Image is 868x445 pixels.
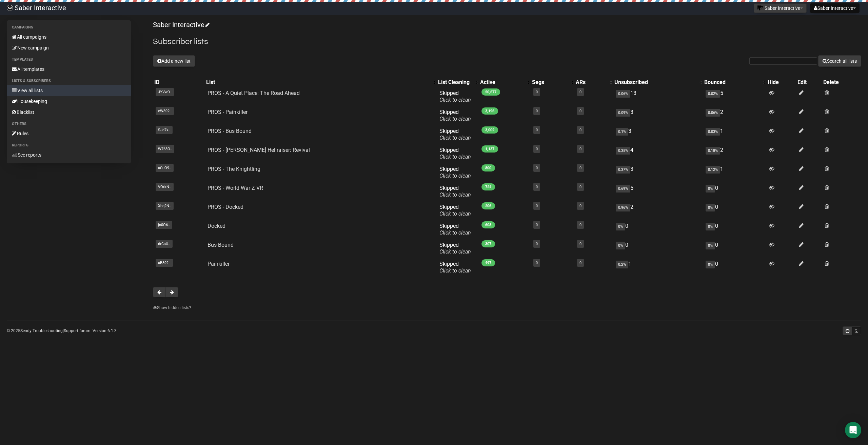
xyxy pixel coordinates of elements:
[439,147,471,160] span: Skipped
[536,90,538,94] a: 0
[536,185,538,189] a: 0
[7,32,131,42] a: All campaigns
[7,149,131,160] a: See reports
[706,128,720,136] span: 0.03%
[579,147,581,151] a: 0
[532,79,568,86] div: Segs
[613,163,703,182] td: 3
[579,204,581,208] a: 0
[481,202,495,209] span: 206
[616,242,625,249] span: 0%
[481,259,495,266] span: 497
[616,128,628,136] span: 0.1%
[579,261,581,265] a: 0
[156,126,173,134] span: SJc7x..
[33,328,63,333] a: Troubleshooting
[616,185,630,193] span: 0.69%
[706,166,720,174] span: 0.12%
[579,223,581,227] a: 0
[156,107,174,115] span: eW892..
[439,116,471,122] a: Click to clean
[706,261,715,268] span: 0%
[579,185,581,189] a: 0
[823,79,860,86] div: Delete
[703,239,766,258] td: 0
[613,87,703,106] td: 13
[536,128,538,132] a: 0
[7,96,131,107] a: Housekeeping
[20,328,32,333] a: Sendy
[439,97,471,103] a: Click to clean
[153,78,205,87] th: ID: No sort applied, sorting is disabled
[613,144,703,163] td: 4
[703,78,766,87] th: Bounced: No sort applied, activate to apply an ascending sort
[576,79,606,86] div: ARs
[439,191,471,198] a: Click to clean
[481,145,498,153] span: 1,137
[706,223,715,230] span: 0%
[439,210,471,217] a: Click to clean
[7,327,117,335] p: © 2025 | | | Version 6.1.3
[7,85,131,96] a: View all lists
[481,221,495,228] span: 608
[531,78,574,87] th: Segs: No sort applied, activate to apply an ascending sort
[156,88,174,96] span: JYVwD..
[481,164,495,171] span: 800
[768,79,795,86] div: Hide
[845,422,861,438] div: Open Intercom Messenger
[156,240,173,248] span: 6tCaU..
[703,125,766,144] td: 1
[706,147,720,155] span: 0.18%
[208,90,300,96] a: PROS - A Quiet Place: The Road Ahead
[536,109,538,113] a: 0
[613,258,703,277] td: 1
[706,242,715,249] span: 0%
[439,135,471,141] a: Click to clean
[208,223,225,229] a: Docked
[439,185,471,198] span: Skipped
[703,163,766,182] td: 1
[754,3,807,13] button: Saber Interactive
[156,221,172,229] span: jn0O6..
[536,242,538,246] a: 0
[703,201,766,220] td: 0
[7,77,131,85] li: Lists & subscribers
[208,166,260,172] a: PROS - The Knightling
[481,183,495,190] span: 724
[208,242,234,248] a: Bus Bound
[156,164,174,172] span: uCuO9..
[479,78,531,87] th: Active: No sort applied, activate to apply an ascending sort
[818,55,861,67] button: Search all lists
[481,88,500,96] span: 20,677
[613,220,703,239] td: 0
[208,261,230,267] a: Painkiller
[205,78,437,87] th: List: No sort applied, activate to apply an ascending sort
[153,21,209,29] a: Saber Interactive
[439,204,471,217] span: Skipped
[579,109,581,113] a: 0
[797,79,820,86] div: Edit
[439,261,471,274] span: Skipped
[616,109,630,117] span: 0.09%
[481,107,498,115] span: 3,196
[579,90,581,94] a: 0
[7,5,13,11] img: ec1bccd4d48495f5e7d53d9a520ba7e5
[208,185,263,191] a: PROS - World War Z VR
[439,242,471,255] span: Skipped
[616,90,630,98] span: 0.06%
[706,204,715,211] span: 0%
[822,78,861,87] th: Delete: No sort applied, sorting is disabled
[757,5,763,11] img: 1.png
[480,79,524,86] div: Active
[706,90,720,98] span: 0.02%
[706,185,715,193] span: 0%
[153,305,191,310] a: Show hidden lists?
[439,248,471,255] a: Click to clean
[439,154,471,160] a: Click to clean
[156,202,174,210] span: Xhq2N..
[766,78,796,87] th: Hide: No sort applied, sorting is disabled
[616,223,625,230] span: 0%
[438,79,472,86] div: List Cleaning
[64,328,91,333] a: Support forum
[481,126,498,134] span: 3,002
